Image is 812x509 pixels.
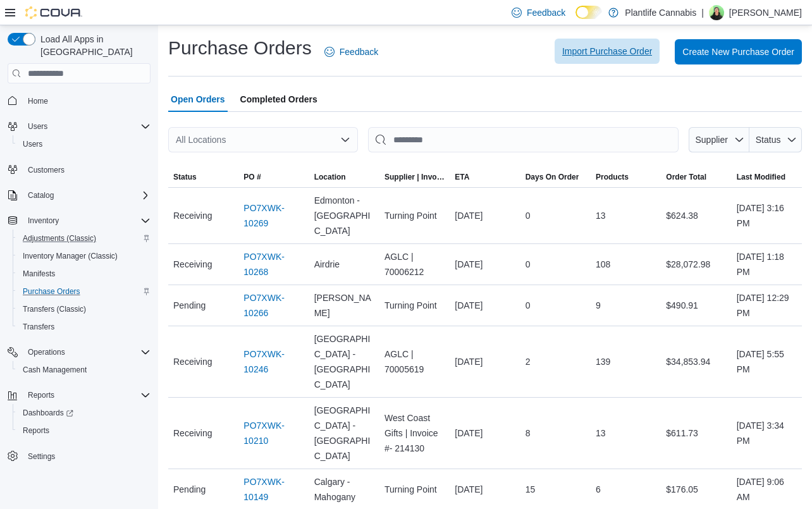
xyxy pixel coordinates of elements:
[23,119,52,134] button: Users
[450,477,520,502] div: [DATE]
[527,6,565,19] span: Feedback
[23,426,49,436] span: Reports
[173,298,206,313] span: Pending
[25,6,82,19] img: Cova
[28,190,54,200] span: Catalog
[13,300,156,318] button: Transfers (Classic)
[28,347,65,357] span: Operations
[243,200,304,231] a: PO7XWK-10269
[319,39,383,64] a: Feedback
[18,302,91,317] a: Transfers (Classic)
[661,420,731,446] div: $611.73
[173,482,206,497] span: Pending
[173,208,212,223] span: Receiving
[732,167,802,187] button: Last Modified
[314,474,374,505] span: Calgary - Mahogany
[18,362,151,377] span: Cash Management
[526,354,531,369] span: 2
[243,346,304,377] a: PO7XWK-10246
[23,233,96,243] span: Adjustments (Classic)
[13,318,156,336] button: Transfers
[18,231,101,246] a: Adjustments (Classic)
[340,46,378,58] span: Feedback
[238,167,309,187] button: PO #
[243,290,304,321] a: PO7XWK-10266
[379,167,450,187] button: Supplier | Invoice Number
[696,135,728,145] span: Supplier
[526,426,531,441] span: 8
[3,212,156,230] button: Inventory
[3,187,156,204] button: Catalog
[28,96,48,106] span: Home
[340,135,350,145] button: Open list of options
[243,418,304,448] a: PO7XWK-10210
[625,5,696,20] p: Plantlife Cannabis
[379,203,450,228] div: Turning Point
[314,331,374,392] span: [GEOGRAPHIC_DATA] - [GEOGRAPHIC_DATA]
[575,6,602,19] input: Dark Mode
[596,354,610,369] span: 139
[23,163,70,178] a: Customers
[314,172,346,182] span: Location
[28,165,65,175] span: Customers
[661,477,731,502] div: $176.05
[596,482,601,497] span: 6
[526,257,531,272] span: 0
[28,216,59,226] span: Inventory
[23,345,70,360] button: Operations
[18,319,151,334] span: Transfers
[23,345,151,360] span: Operations
[596,257,610,272] span: 108
[368,127,679,152] input: This is a search bar. After typing your query, hit enter to filter the results lower in the page.
[168,167,238,187] button: Status
[379,244,450,285] div: AGLC | 70006212
[243,249,304,279] a: PO7XWK-10268
[526,208,531,223] span: 0
[379,405,450,461] div: West Coast Gifts | Invoice #- 214130
[18,423,54,438] a: Reports
[701,5,704,20] p: |
[314,193,374,238] span: Edmonton - [GEOGRAPHIC_DATA]
[666,172,706,182] span: Order Total
[450,203,520,228] div: [DATE]
[450,420,520,446] div: [DATE]
[23,92,151,108] span: Home
[173,257,212,272] span: Receiving
[732,244,802,285] div: [DATE] 1:18 PM
[18,284,151,299] span: Purchase Orders
[450,252,520,277] div: [DATE]
[596,426,606,441] span: 13
[729,5,802,20] p: [PERSON_NAME]
[526,298,531,313] span: 0
[23,162,151,178] span: Customers
[168,35,312,61] h1: Purchase Orders
[379,341,450,382] div: AGLC | 70005619
[23,188,151,203] span: Catalog
[23,365,87,375] span: Cash Management
[23,269,55,279] span: Manifests
[732,285,802,326] div: [DATE] 12:29 PM
[23,408,73,418] span: Dashboards
[3,161,156,179] button: Customers
[23,449,60,464] a: Settings
[13,404,156,422] a: Dashboards
[13,135,156,153] button: Users
[13,247,156,265] button: Inventory Manager (Classic)
[591,167,661,187] button: Products
[732,195,802,236] div: [DATE] 3:16 PM
[28,390,54,400] span: Reports
[18,362,92,377] a: Cash Management
[18,266,60,281] a: Manifests
[23,213,64,228] button: Inventory
[13,361,156,379] button: Cash Management
[13,283,156,300] button: Purchase Orders
[3,343,156,361] button: Operations
[732,341,802,382] div: [DATE] 5:55 PM
[732,413,802,453] div: [DATE] 3:34 PM
[3,118,156,135] button: Users
[23,448,151,464] span: Settings
[526,482,536,497] span: 15
[18,231,151,246] span: Adjustments (Classic)
[243,172,261,182] span: PO #
[450,349,520,374] div: [DATE]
